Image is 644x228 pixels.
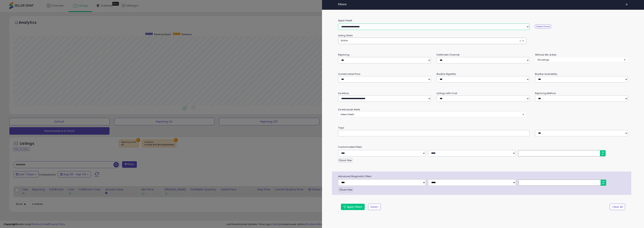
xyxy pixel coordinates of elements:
small: Customizable Filters [335,145,631,149]
small: Fulfillment Channel [437,53,459,56]
span: × [519,39,522,43]
span: Active [341,39,348,42]
button: Apply Filters [341,204,365,210]
button: Add Filter [338,158,353,163]
small: Tags [335,126,631,130]
h4: Filters [338,3,628,6]
small: Repricing [338,53,349,56]
small: Repricing Method [535,92,556,95]
small: InventoryLab Alerts [338,108,360,111]
small: BuyBox Eligibility [437,72,456,76]
small: Inventory [338,92,349,95]
button: Delete Preset [535,25,551,29]
span: Advanced Diagnostic Filters [335,174,631,178]
small: Listing State [338,34,353,37]
small: Without Min & Max [535,53,557,56]
button: Clear All [610,204,625,210]
span: × [625,2,628,7]
button: Active × [338,38,526,44]
small: BuyBox Availability [535,72,557,76]
button: Select Alerts [338,112,526,117]
small: Listings with Cost [437,92,457,95]
button: Add Filter [339,188,353,192]
span: All Listings [537,58,549,61]
button: Save [368,204,381,210]
small: Current Listed Price [338,72,360,76]
button: All Listings [535,57,628,62]
span: Select Alerts [341,113,354,116]
label: Apply Preset: [335,19,631,23]
button: × [624,2,629,7]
